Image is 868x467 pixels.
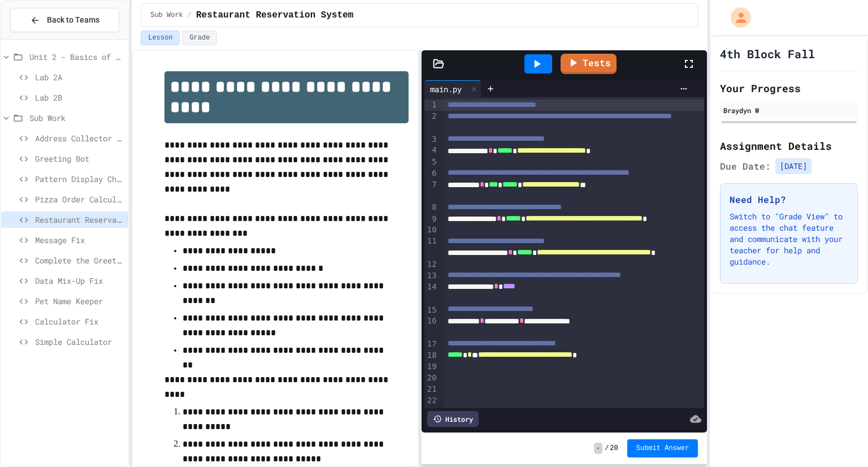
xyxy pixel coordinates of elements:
[427,411,479,427] div: History
[424,305,439,316] div: 15
[610,444,618,453] span: 20
[35,173,124,185] span: Pattern Display Challenge
[424,111,439,134] div: 2
[730,211,848,267] p: Switch to "Grade View" to access the chat feature and communicate with your teacher for help and ...
[720,80,858,96] h2: Your Progress
[424,361,439,373] div: 19
[188,11,192,20] span: /
[35,234,124,246] span: Message Fix
[730,193,848,206] h3: Need Help?
[424,339,439,350] div: 17
[35,71,124,83] span: Lab 2A
[29,51,124,63] span: Unit 2 - Basics of Python
[424,373,439,384] div: 20
[182,31,217,45] button: Grade
[723,105,854,115] div: Braydyn W
[47,14,99,26] span: Back to Teams
[424,202,439,213] div: 8
[424,282,439,305] div: 14
[720,46,815,62] h1: 4th Block Fall
[35,295,124,307] span: Pet Name Keeper
[424,168,439,179] div: 6
[424,157,439,168] div: 5
[424,145,439,156] div: 4
[424,100,439,111] div: 1
[424,395,439,407] div: 22
[720,138,858,154] h2: Assignment Details
[424,179,439,202] div: 7
[424,236,439,259] div: 11
[424,80,481,97] div: main.py
[424,407,439,418] div: 23
[627,439,698,457] button: Submit Answer
[424,83,467,95] div: main.py
[636,444,689,453] span: Submit Answer
[424,224,439,236] div: 10
[775,158,811,174] span: [DATE]
[35,132,124,144] span: Address Collector Fix
[141,31,180,45] button: Lesson
[10,8,119,32] button: Back to Teams
[424,350,439,361] div: 18
[594,443,602,454] span: -
[561,54,617,74] a: Tests
[35,193,124,205] span: Pizza Order Calculator
[424,134,439,145] div: 3
[774,373,857,421] iframe: chat widget
[719,5,754,31] div: My Account
[424,270,439,282] div: 13
[196,8,353,22] span: Restaurant Reservation System
[29,112,124,124] span: Sub Work
[35,254,124,266] span: Complete the Greeting
[424,259,439,270] div: 12
[821,422,857,456] iframe: chat widget
[605,444,609,453] span: /
[150,11,183,20] span: Sub Work
[424,384,439,395] div: 21
[424,315,439,339] div: 16
[35,92,124,103] span: Lab 2B
[35,153,124,165] span: Greeting Bot
[35,275,124,287] span: Data Mix-Up Fix
[424,214,439,225] div: 9
[35,214,124,226] span: Restaurant Reservation System
[35,336,124,348] span: Simple Calculator
[35,315,124,327] span: Calculator Fix
[720,159,771,173] span: Due Date:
